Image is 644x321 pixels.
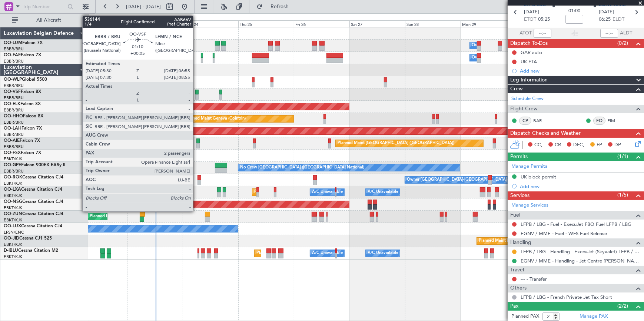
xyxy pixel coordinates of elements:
[240,162,364,173] div: No Crew [GEOGRAPHIC_DATA] ([GEOGRAPHIC_DATA] National)
[4,175,63,180] a: OO-ROKCessna Citation CJ4
[599,9,614,16] span: [DATE]
[4,53,41,57] a: OO-FAEFalcon 7X
[90,211,176,222] div: Planned Maint Kortrijk-[GEOGRAPHIC_DATA]
[368,187,398,198] div: A/C Unavailable
[521,230,607,237] a: EGNV / MME - Fuel - WFS Fuel Release
[312,248,450,259] div: A/C Unavailable [GEOGRAPHIC_DATA] ([GEOGRAPHIC_DATA] National)
[534,29,551,38] input: --:--
[511,95,544,103] a: Schedule Crew
[521,248,640,255] a: LFPB / LBG - Handling - ExecuJet (Skyvalet) LFPB / LBG
[4,224,21,228] span: OO-LUX
[613,16,624,23] span: ELDT
[104,187,185,198] div: AOG Maint Kortrijk-[GEOGRAPHIC_DATA]
[4,200,63,204] a: OO-NSGCessna Citation CJ4
[4,114,43,118] a: OO-HHOFalcon 8X
[19,18,78,23] span: All Aircraft
[254,187,341,198] div: Planned Maint Kortrijk-[GEOGRAPHIC_DATA]
[510,39,548,48] span: Dispatch To-Dos
[580,313,608,320] a: Manage PAX
[264,4,295,9] span: Refresh
[533,117,550,124] a: BAR
[479,235,565,247] div: Planned Maint Kortrijk-[GEOGRAPHIC_DATA]
[4,163,21,167] span: OO-GPE
[524,9,539,16] span: [DATE]
[4,156,22,162] a: EBKT/KJK
[510,153,528,161] span: Permits
[510,129,581,138] span: Dispatch Checks and Weather
[461,20,516,27] div: Mon 29
[4,254,22,260] a: EBKT/KJK
[8,14,80,26] button: All Aircraft
[519,30,532,37] span: ATOT
[256,248,339,259] div: Planned Maint Nice ([GEOGRAPHIC_DATA])
[4,107,24,113] a: EBBR/BRU
[521,258,640,264] a: EGNV / MME - Handling - Jet Centre [PERSON_NAME] Aviation EGNV / MME
[510,105,538,113] span: Flight Crew
[510,284,527,292] span: Others
[524,16,536,23] span: ETOT
[4,248,18,253] span: D-IBLU
[4,46,24,52] a: EBBR/BRU
[521,174,556,180] div: UK block permit
[614,141,621,149] span: DP
[183,20,238,27] div: Wed 24
[555,141,561,149] span: CR
[4,138,40,143] a: OO-AIEFalcon 7X
[4,168,24,174] a: EBBR/BRU
[593,117,605,125] div: FO
[520,183,640,190] div: Add new
[4,41,22,45] span: OO-LUM
[90,15,102,21] div: [DATE]
[4,187,62,192] a: OO-LXACessna Citation CJ4
[599,16,611,23] span: 06:25
[4,181,22,186] a: EBKT/KJK
[349,20,405,27] div: Sat 27
[4,126,42,131] a: OO-LAHFalcon 7X
[405,20,461,27] div: Sun 28
[521,221,631,227] a: LFPB / LBG - Fuel - ExecuJet FBO Fuel LFPB / LBG
[4,102,20,106] span: OO-ELK
[511,202,548,209] a: Manage Services
[4,83,24,88] a: EBBR/BRU
[4,236,52,241] a: OO-JIDCessna CJ1 525
[4,77,22,82] span: OO-WLP
[4,41,43,45] a: OO-LUMFalcon 7X
[4,126,21,131] span: OO-LAH
[617,302,628,310] span: (2/2)
[294,20,349,27] div: Fri 26
[573,141,584,149] span: DFC,
[4,212,63,216] a: OO-ZUNCessna Citation CJ4
[597,141,602,149] span: FP
[4,138,20,143] span: OO-AIE
[4,53,21,57] span: OO-FAE
[4,77,47,82] a: OO-WLPGlobal 5500
[312,187,450,198] div: A/C Unavailable [GEOGRAPHIC_DATA] ([GEOGRAPHIC_DATA] National)
[4,212,22,216] span: OO-ZUN
[510,266,524,274] span: Travel
[4,230,24,235] a: LFSN/ENC
[127,20,183,27] div: Tue 23
[521,294,612,300] a: LFPB / LBG - French Private Jet Tax Short
[510,211,520,220] span: Fuel
[368,248,486,259] div: A/C Unavailable [GEOGRAPHIC_DATA]-[GEOGRAPHIC_DATA]
[4,90,41,94] a: OO-VSFFalcon 8X
[472,52,522,63] div: Owner Melsbroek Air Base
[511,313,539,320] label: Planned PAX
[23,1,65,12] input: Trip Number
[4,95,24,101] a: EBBR/BRU
[185,113,246,124] div: Planned Maint Geneva (Cointrin)
[510,302,518,311] span: Pax
[568,7,580,15] span: 01:00
[510,238,531,247] span: Handling
[72,20,127,27] div: Mon 22
[617,39,628,47] span: (0/2)
[538,16,550,23] span: 05:25
[4,242,22,247] a: EBKT/KJK
[510,191,530,200] span: Services
[4,163,65,167] a: OO-GPEFalcon 900EX EASy II
[521,49,542,56] div: GAR auto
[4,175,22,180] span: OO-ROK
[4,248,58,253] a: D-IBLUCessna Citation M2
[4,205,22,211] a: EBKT/KJK
[617,191,628,199] span: (1/5)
